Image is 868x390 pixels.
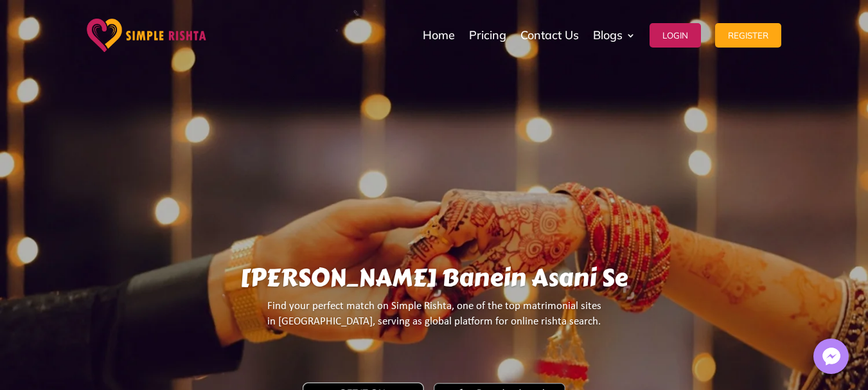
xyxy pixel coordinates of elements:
a: Contact Us [520,3,579,67]
button: Register [715,23,781,48]
img: Messenger [819,344,844,369]
a: Blogs [593,3,635,67]
p: Find your perfect match on Simple Rishta, one of the top matrimonial sites in [GEOGRAPHIC_DATA], ... [113,299,755,341]
a: Pricing [469,3,506,67]
a: Register [715,3,781,67]
a: Home [423,3,455,67]
h1: [PERSON_NAME] Banein Asani Se [113,263,755,299]
button: Login [650,23,701,48]
a: Login [650,3,701,67]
